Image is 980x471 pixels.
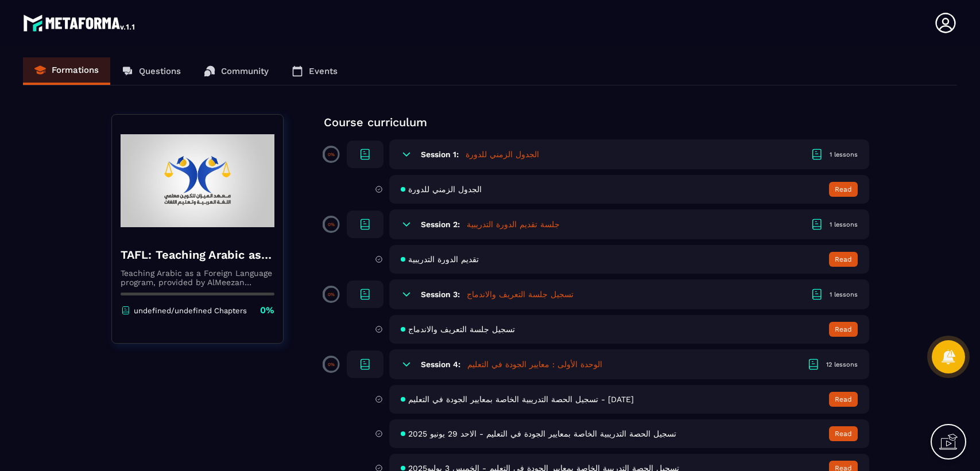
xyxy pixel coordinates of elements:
p: 0% [260,304,274,317]
button: Read [829,182,858,197]
h5: الجدول الزمني للدورة [466,149,539,160]
h6: Session 1: [421,150,459,159]
span: تسجيل الحصة التدريبية الخاصة بمعايير الجودة في التعليم - [DATE] [408,395,634,404]
p: 0% [328,222,335,227]
span: تقديم الدورة التدريبية [408,255,479,264]
div: 1 lessons [830,150,858,159]
p: 0% [328,362,335,367]
span: تسجيل جلسة التعريف والاندماج [408,325,515,334]
h6: Session 3: [421,290,460,299]
div: 1 lessons [830,220,858,229]
button: Read [829,392,858,407]
h4: TAFL: Teaching Arabic as a Foreign Language program - June [121,247,274,263]
h6: Session 4: [421,360,460,369]
p: 0% [328,152,335,157]
img: logo [23,11,137,34]
button: Read [829,252,858,267]
span: الجدول الزمني للدورة [408,185,482,194]
p: undefined/undefined Chapters [134,306,247,315]
div: 12 lessons [826,360,858,369]
h5: الوحدة الأولى : معايير الجودة في التعليم [467,359,602,370]
h5: جلسة تقديم الدورة التدريبية [467,219,560,230]
p: Teaching Arabic as a Foreign Language program, provided by AlMeezan Academy in the [GEOGRAPHIC_DATA] [121,268,274,287]
button: Read [829,426,858,441]
h6: Session 2: [421,220,460,229]
div: 1 lessons [830,290,858,299]
p: 0% [328,292,335,297]
h5: تسجيل جلسة التعريف والاندماج [467,289,574,300]
span: تسجيل الحصة التدريبية الخاصة بمعايير الجودة في التعليم - الاحد 29 يونيو 2025 [408,429,676,438]
p: Course curriculum [324,114,869,130]
img: banner [121,123,274,238]
button: Read [829,322,858,337]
